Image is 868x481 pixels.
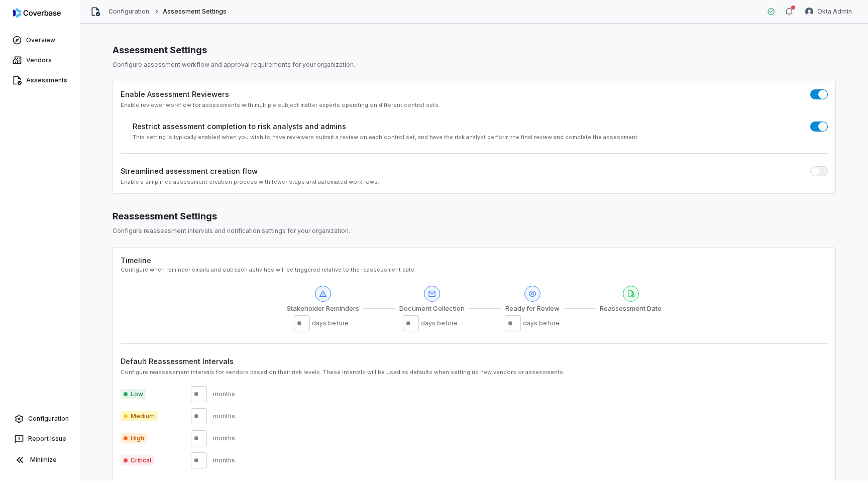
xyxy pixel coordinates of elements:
[213,434,235,442] div: months
[2,71,78,89] a: Assessments
[4,430,76,448] button: Report Issue
[421,319,461,327] span: days before
[4,450,76,470] button: Minimize
[113,44,836,57] h1: Assessment Settings
[121,356,828,367] label: Default Reassessment Intervals
[523,319,560,327] div: days before
[121,89,229,99] label: Enable Assessment Reviewers
[2,31,78,49] a: Overview
[805,8,813,16] img: Okta Admin avatar
[399,304,465,314] span: Document Collection
[121,369,828,376] div: Configure reassessment intervals for vendors based on their risk levels. These intervals will be ...
[287,304,359,314] span: Stakeholder Reminders
[213,412,235,420] div: months
[163,8,227,16] span: Assessment Settings
[121,166,258,176] label: Streamlined assessment creation flow
[121,178,828,186] div: Enable a simplified assessment creation process with fewer steps and automated workflows.
[2,51,78,69] a: Vendors
[121,389,146,399] span: Low
[113,227,836,235] p: Configure reassessment intervals and notification settings for your organization.
[113,210,836,223] div: Reassessment Settings
[121,433,147,443] span: High
[121,256,151,265] label: Timeline
[505,304,560,314] span: Ready for Review
[600,304,662,314] span: Reassessment Date
[799,4,858,19] button: Okta Admin avatarOkta Admin
[121,101,828,109] div: Enable reviewer workflow for assessments with multiple subject matter experts operating on differ...
[133,121,346,132] label: Restrict assessment completion to risk analysts and admins
[121,455,154,465] span: Critical
[312,319,352,327] span: days before
[133,134,828,141] div: This setting is typically enabled when you wish to have reviewers submit a review on each control...
[121,266,828,274] div: Configure when reminder emails and outreach activities will be triggered relative to the reassess...
[113,61,836,69] p: Configure assessment workflow and approval requirements for your organization.
[121,411,158,421] span: Medium
[213,390,235,398] div: months
[213,456,235,464] div: months
[13,8,61,18] img: logo-D7KZi-bG.svg
[817,8,852,16] span: Okta Admin
[4,410,76,428] a: Configuration
[108,8,150,16] a: Configuration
